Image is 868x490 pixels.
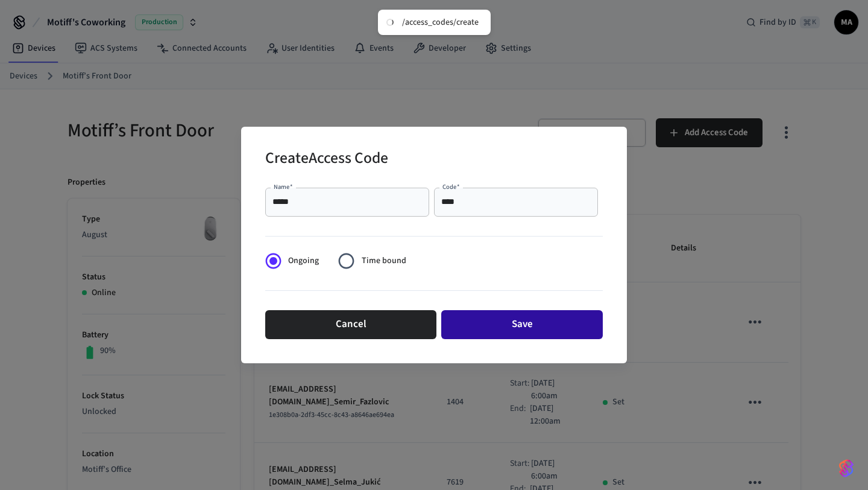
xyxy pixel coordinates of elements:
button: Save [441,310,603,339]
label: Name [274,182,293,191]
h2: Create Access Code [265,141,388,178]
button: Cancel [265,310,436,339]
span: Ongoing [288,255,319,267]
span: Time bound [362,255,406,267]
img: SeamLogoGradient.69752ec5.svg [839,459,854,478]
div: /access_codes/create [402,17,479,28]
label: Code [442,182,460,191]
